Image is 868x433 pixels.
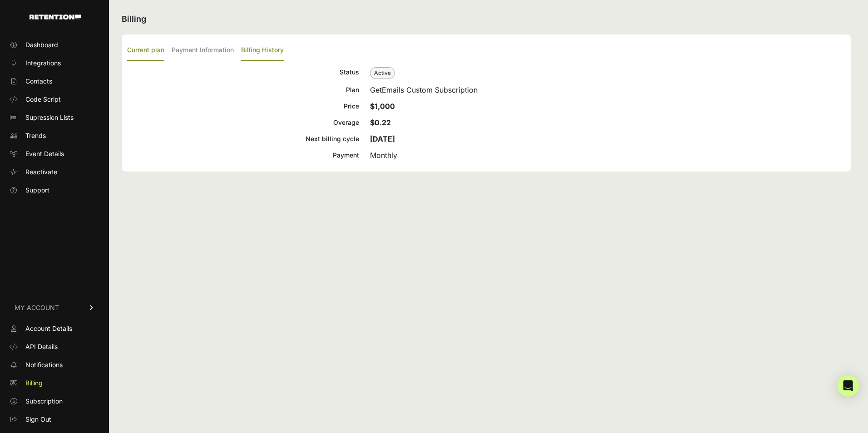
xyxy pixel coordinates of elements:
span: Subscription [25,397,63,406]
a: Notifications [5,358,104,372]
div: Plan [127,84,359,95]
div: Price [127,101,359,112]
span: Active [370,67,395,79]
a: Contacts [5,74,104,89]
span: Account Details [25,324,72,333]
div: Status [127,67,359,79]
span: Code Script [25,95,61,104]
a: Event Details [5,147,104,161]
span: Dashboard [25,40,58,49]
strong: [DATE] [370,134,395,143]
a: Billing [5,376,104,390]
a: Trends [5,128,104,143]
a: Support [5,183,104,197]
div: Next billing cycle [127,133,359,144]
a: Account Details [5,321,104,336]
label: Payment Information [172,40,234,61]
div: Overage [127,117,359,128]
a: Integrations [5,56,104,70]
span: Support [25,186,49,195]
span: MY ACCOUNT [15,303,59,312]
label: Billing History [241,40,284,61]
label: Current plan [127,40,164,61]
div: Open Intercom Messenger [837,375,859,397]
div: Monthly [370,150,845,161]
a: MY ACCOUNT [5,294,104,321]
a: Sign Out [5,412,104,427]
div: Payment [127,150,359,161]
span: Reactivate [25,167,57,177]
img: Retention.com [30,15,81,20]
a: Subscription [5,394,104,408]
a: API Details [5,340,104,354]
a: Dashboard [5,38,104,52]
a: Supression Lists [5,110,104,125]
span: API Details [25,342,58,351]
span: Trends [25,131,46,140]
div: GetEmails Custom Subscription [370,84,845,95]
span: Supression Lists [25,113,74,122]
a: Code Script [5,92,104,107]
span: Notifications [25,360,63,369]
span: Contacts [25,77,52,86]
strong: $0.22 [370,118,391,127]
span: Integrations [25,59,61,68]
span: Event Details [25,149,64,158]
span: Billing [25,379,43,388]
h2: Billing [122,13,851,25]
span: Sign Out [25,415,51,424]
strong: $1,000 [370,102,395,111]
a: Reactivate [5,165,104,179]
